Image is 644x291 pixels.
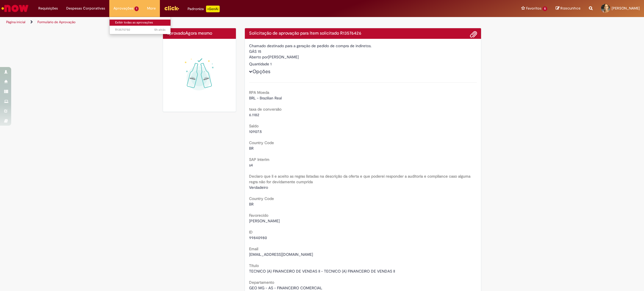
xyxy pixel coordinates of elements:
[560,6,581,11] span: Rascunhos
[147,6,156,11] span: More
[66,6,105,11] span: Despesas Corporativas
[249,163,253,168] span: s4
[164,4,179,12] img: click_logo_yellow_360x200.png
[185,30,212,36] time: 29/09/2025 15:46:35
[249,54,268,60] label: Aberto por
[134,6,139,11] span: 1
[612,6,640,11] span: [PERSON_NAME]
[249,123,259,128] b: Saldo
[249,218,280,223] span: [PERSON_NAME]
[249,31,477,36] h4: Solicitação de aprovação para Item solicitado R13576426
[154,28,165,32] time: 29/09/2025 10:34:02
[249,96,282,101] span: BRL - Brazilian Real
[543,6,547,11] span: 5
[188,6,220,12] div: Padroniza
[249,157,269,162] b: SAP Interim
[556,6,581,11] a: Rascunhos
[249,140,274,145] b: Country Code
[249,235,267,240] span: 99840980
[167,43,232,108] img: sucesso_1.gif
[154,28,165,32] span: 5h atrás
[249,90,269,95] b: RPA Moeda
[185,30,212,36] span: Agora mesmo
[249,61,477,67] div: Quantidade 1
[249,280,274,285] b: Departamento
[249,129,262,134] span: 10907.5
[249,269,395,274] span: TECNICO (A) FINANCEIRO DE VENDAS II - TECNICO (A) FINANCEIRO DE VENDAS II
[249,107,281,112] b: taxa de conversão
[249,213,268,218] b: Favorecido
[249,185,268,190] span: Verdadeiro
[249,43,477,49] div: Chamado destinado para a geração de pedido de compra de indiretos.
[110,27,171,33] a: Aberto R13575750 :
[37,20,75,24] a: Formulário de Aprovação
[249,285,322,290] span: GEO MG - AS - FINANCEIRO COMERCIAL
[249,252,313,257] span: [EMAIL_ADDRESS][DOMAIN_NAME]
[249,263,259,268] b: Título
[249,196,274,201] b: Country Code
[167,31,232,36] h4: aprovado
[38,6,58,11] span: Requisições
[6,20,25,24] a: Página inicial
[249,174,470,184] b: Declaro que li e aceito as regras listadas na descrição da oferta e que poderei responder a audit...
[109,17,171,34] ul: Aprovações
[115,28,165,32] span: R13575750
[249,54,477,61] div: [PERSON_NAME]
[249,49,477,54] div: GÁS 15
[110,20,171,26] a: Exibir todas as aprovações
[249,246,258,251] b: Email
[249,112,259,117] span: 6.1182
[249,202,254,207] span: BR
[113,6,133,11] span: Aprovações
[4,17,425,27] ul: Trilhas de página
[249,230,253,235] b: ID
[249,146,254,151] span: BR
[526,6,541,11] span: Favoritos
[1,3,29,14] img: ServiceNow
[206,6,220,12] p: +GenAi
